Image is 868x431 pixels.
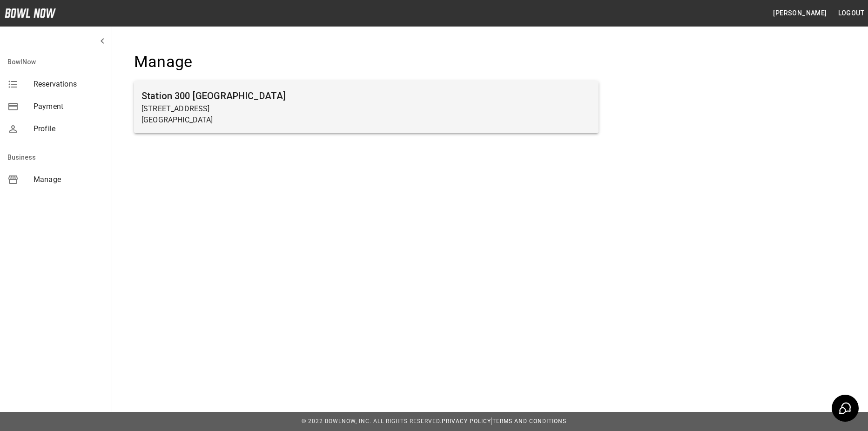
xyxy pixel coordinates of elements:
[5,8,56,18] img: logo
[769,5,830,22] button: [PERSON_NAME]
[834,5,868,22] button: Logout
[302,418,442,424] span: © 2022 BowlNow, Inc. All Rights Reserved.
[141,114,591,126] p: [GEOGRAPHIC_DATA]
[34,79,104,90] span: Reservations
[442,418,491,424] a: Privacy Policy
[141,88,591,103] h6: Station 300 [GEOGRAPHIC_DATA]
[34,101,104,112] span: Payment
[492,418,566,424] a: Terms and Conditions
[134,52,599,72] h4: Manage
[34,123,104,135] span: Profile
[141,103,591,114] p: [STREET_ADDRESS]
[34,174,104,185] span: Manage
